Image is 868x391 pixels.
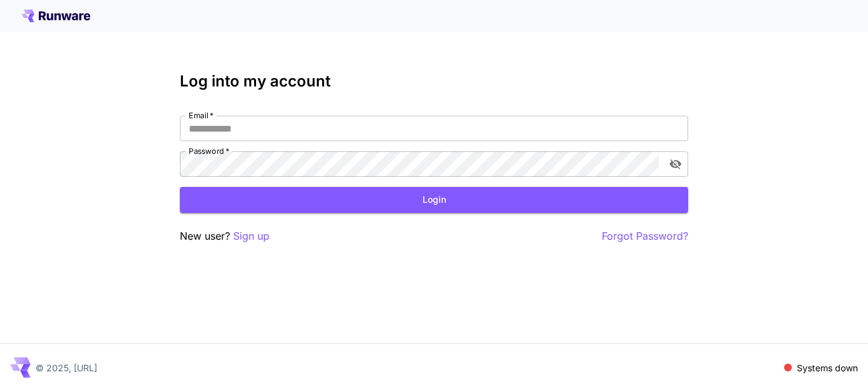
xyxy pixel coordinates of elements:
[180,187,688,213] button: Login
[189,146,229,156] label: Password
[233,228,269,244] button: Sign up
[664,153,687,175] button: toggle password visibility
[797,361,858,374] p: Systems down
[189,110,214,121] label: Email
[180,228,269,244] p: New user?
[180,72,688,90] h3: Log into my account
[36,361,97,374] p: © 2025, [URL]
[602,228,688,244] button: Forgot Password?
